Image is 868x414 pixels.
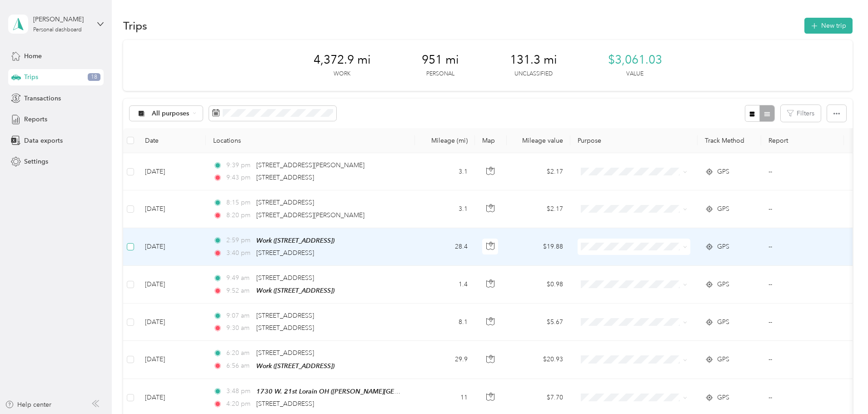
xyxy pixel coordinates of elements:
span: 2:59 pm [226,235,252,245]
span: 6:20 am [226,348,252,358]
span: Transactions [24,94,61,103]
span: 9:39 pm [226,160,252,170]
span: [STREET_ADDRESS][PERSON_NAME] [256,161,364,169]
span: Data exports [24,136,63,145]
span: [STREET_ADDRESS] [256,400,314,408]
span: 131.3 mi [510,53,557,67]
td: $5.67 [507,304,570,341]
span: Reports [24,115,47,124]
span: Trips [24,72,38,82]
td: [DATE] [138,341,206,379]
td: -- [761,153,844,190]
span: [STREET_ADDRESS][PERSON_NAME] [256,211,364,219]
span: Settings [24,157,48,166]
td: -- [761,304,844,341]
span: Work ([STREET_ADDRESS]) [256,287,334,294]
span: 18 [88,73,100,81]
span: 4,372.9 mi [314,53,371,67]
span: 1730 W. 21st Lorain OH ([PERSON_NAME][GEOGRAPHIC_DATA], [PERSON_NAME], [GEOGRAPHIC_DATA], [GEOGRA... [256,388,706,395]
div: [PERSON_NAME] [33,15,90,24]
span: 9:07 am [226,311,252,321]
td: -- [761,266,844,304]
th: Map [475,128,507,153]
span: [STREET_ADDRESS] [256,174,314,181]
span: GPS [717,204,729,214]
span: 951 mi [422,53,459,67]
td: [DATE] [138,266,206,304]
span: GPS [717,317,729,327]
span: GPS [717,167,729,177]
td: $19.88 [507,228,570,266]
span: Home [24,51,42,61]
td: 1.4 [415,266,475,304]
td: $2.17 [507,153,570,190]
span: GPS [717,242,729,252]
button: Filters [781,105,821,122]
button: New trip [804,18,853,34]
span: 3:40 pm [226,248,252,258]
span: 4:20 pm [226,399,252,409]
p: Work [334,70,350,78]
td: $0.98 [507,266,570,304]
span: [STREET_ADDRESS] [256,349,314,357]
span: $3,061.03 [608,53,662,67]
span: 3:48 pm [226,386,252,396]
th: Locations [206,128,415,153]
span: 9:49 am [226,273,252,283]
span: 6:56 am [226,361,252,371]
span: [STREET_ADDRESS] [256,312,314,319]
th: Purpose [570,128,698,153]
th: Track Method [698,128,761,153]
span: 9:43 pm [226,173,252,183]
span: All purposes [152,110,190,117]
td: 8.1 [415,304,475,341]
td: [DATE] [138,190,206,228]
p: Personal [426,70,454,78]
td: -- [761,190,844,228]
p: Value [626,70,644,78]
span: 9:52 am [226,286,252,296]
td: -- [761,341,844,379]
span: 9:30 am [226,323,252,333]
h1: Trips [123,21,147,30]
td: $20.93 [507,341,570,379]
td: [DATE] [138,304,206,341]
span: Work ([STREET_ADDRESS]) [256,237,334,244]
td: $2.17 [507,190,570,228]
span: [STREET_ADDRESS] [256,249,314,257]
span: GPS [717,354,729,364]
div: Personal dashboard [33,27,82,33]
span: GPS [717,393,729,403]
td: 3.1 [415,153,475,190]
p: Unclassified [514,70,553,78]
td: [DATE] [138,228,206,266]
th: Date [138,128,206,153]
td: 3.1 [415,190,475,228]
td: [DATE] [138,153,206,190]
span: [STREET_ADDRESS] [256,324,314,332]
span: GPS [717,279,729,289]
th: Mileage (mi) [415,128,475,153]
span: [STREET_ADDRESS] [256,199,314,206]
span: [STREET_ADDRESS] [256,274,314,282]
span: 8:15 pm [226,198,252,208]
span: 8:20 pm [226,210,252,220]
th: Report [761,128,844,153]
td: 28.4 [415,228,475,266]
button: Help center [5,400,51,409]
td: -- [761,228,844,266]
iframe: Everlance-gr Chat Button Frame [817,363,868,414]
th: Mileage value [507,128,570,153]
span: Work ([STREET_ADDRESS]) [256,362,334,369]
td: 29.9 [415,341,475,379]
